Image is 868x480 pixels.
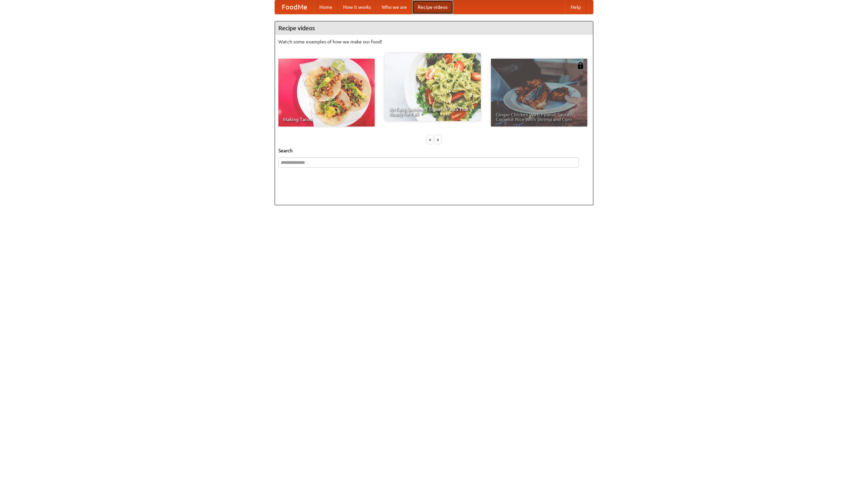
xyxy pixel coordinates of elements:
a: FoodMe [275,0,314,14]
img: 483408.png [577,62,584,69]
a: Home [314,0,338,14]
a: Help [565,0,586,14]
a: How it works [338,0,376,14]
a: Making Tacos [278,59,375,127]
div: » [435,135,441,144]
a: An Easy, Summery Tomato Pasta That's Ready for Fall [384,53,481,121]
div: « [427,135,433,144]
h5: Search [278,147,590,154]
a: Recipe videos [412,0,453,14]
a: Who we are [376,0,412,14]
p: Watch some examples of how we make our food! [278,38,590,45]
span: An Easy, Summery Tomato Pasta That's Ready for Fall [389,107,476,116]
h4: Recipe videos [275,21,593,35]
span: Making Tacos [283,117,370,122]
